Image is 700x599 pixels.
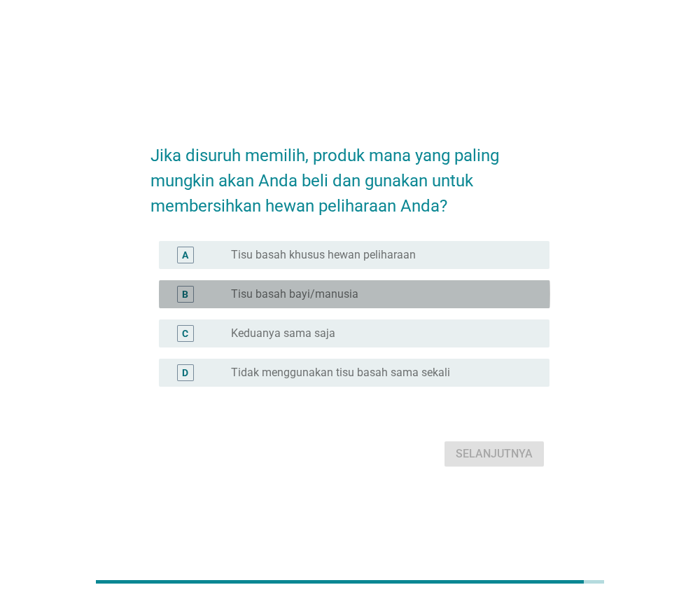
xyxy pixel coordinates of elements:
[231,326,335,340] label: Keduanya sama saja
[231,287,358,301] label: Tisu basah bayi/manusia
[231,366,450,380] label: Tidak menggunakan tisu basah sama sekali
[231,248,416,262] label: Tisu basah khusus hewan peliharaan
[182,287,188,301] div: B
[182,365,188,380] div: D
[182,326,188,340] div: C
[150,129,550,219] h2: Jika disuruh memilih, produk mana yang paling mungkin akan Anda beli dan gunakan untuk membersihk...
[182,247,188,262] div: A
